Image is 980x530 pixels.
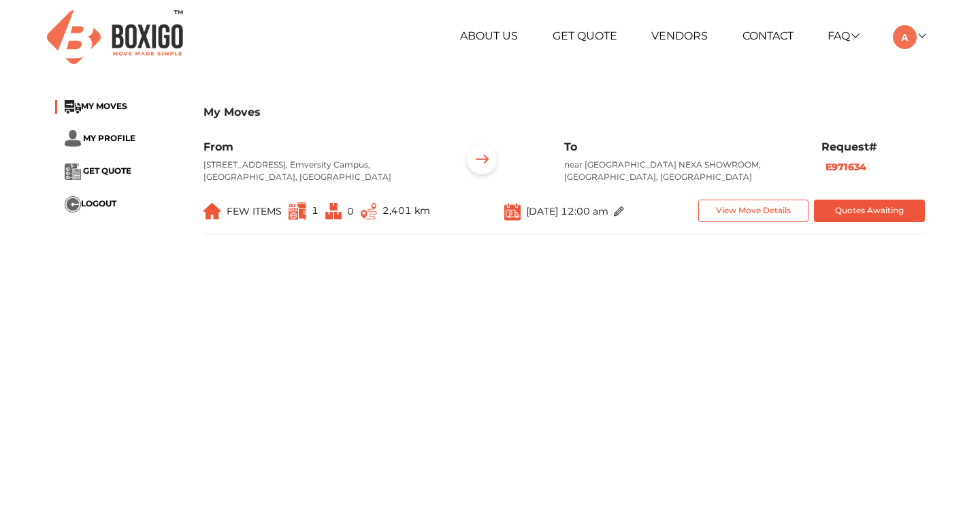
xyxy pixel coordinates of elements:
[47,10,183,64] img: Boxigo
[289,202,306,220] img: ...
[526,204,608,217] span: [DATE] 12:00 am
[461,140,503,183] img: ...
[81,101,127,111] span: MY MOVES
[828,29,858,42] a: FAQ
[361,203,377,220] img: ...
[698,200,809,222] button: View Move Details
[651,29,708,42] a: Vendors
[312,204,318,217] span: 1
[564,159,801,183] p: near [GEOGRAPHIC_DATA] NEXA SHOWROOM, [GEOGRAPHIC_DATA], [GEOGRAPHIC_DATA]
[325,203,342,219] img: ...
[65,130,81,147] img: ...
[821,159,870,175] button: E971634
[564,140,801,153] h6: To
[821,140,925,153] h6: Request#
[460,29,518,42] a: About Us
[814,200,925,222] button: Quotes Awaiting
[553,29,617,42] a: Get Quote
[382,204,430,217] span: 2,401 km
[83,132,135,142] span: MY PROFILE
[81,198,116,208] span: LOGOUT
[227,205,282,217] span: FEW ITEMS
[742,29,794,42] a: Contact
[504,202,521,221] img: ...
[347,205,354,217] span: 0
[826,161,866,173] b: E971634
[203,203,221,219] img: ...
[65,196,116,213] button: ...LOGOUT
[65,100,81,114] img: ...
[203,159,440,183] p: [STREET_ADDRESS], Emversity Campus, [GEOGRAPHIC_DATA], [GEOGRAPHIC_DATA]
[203,106,925,119] h3: My Moves
[65,166,131,176] a: ... GET QUOTE
[65,163,81,180] img: ...
[203,140,440,153] h6: From
[614,206,624,217] img: ...
[65,101,127,111] a: ...MY MOVES
[65,132,135,142] a: ... MY PROFILE
[83,166,131,176] span: GET QUOTE
[65,196,81,213] img: ...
